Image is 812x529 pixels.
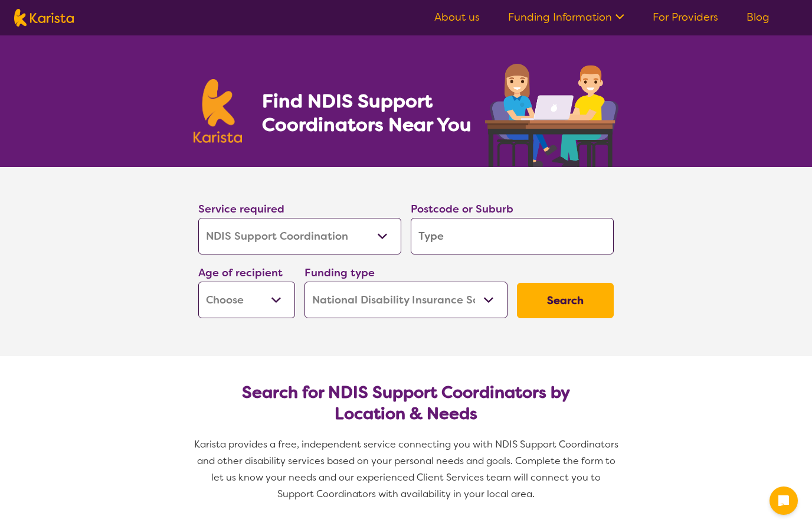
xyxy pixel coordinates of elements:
[653,10,718,24] a: For Providers
[746,10,770,24] a: Blog
[411,218,614,254] input: Type
[411,202,513,216] label: Postcode or Suburb
[194,438,621,500] span: Karista provides a free, independent service connecting you with NDIS Support Coordinators and ot...
[508,10,624,24] a: Funding Information
[517,283,614,318] button: Search
[194,79,242,143] img: Karista logo
[198,266,283,280] label: Age of recipient
[434,10,480,24] a: About us
[304,266,375,280] label: Funding type
[485,64,618,167] img: support-coordination
[262,89,480,136] h1: Find NDIS Support Coordinators Near You
[198,202,284,216] label: Service required
[14,9,74,27] img: Karista logo
[208,382,604,424] h2: Search for NDIS Support Coordinators by Location & Needs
